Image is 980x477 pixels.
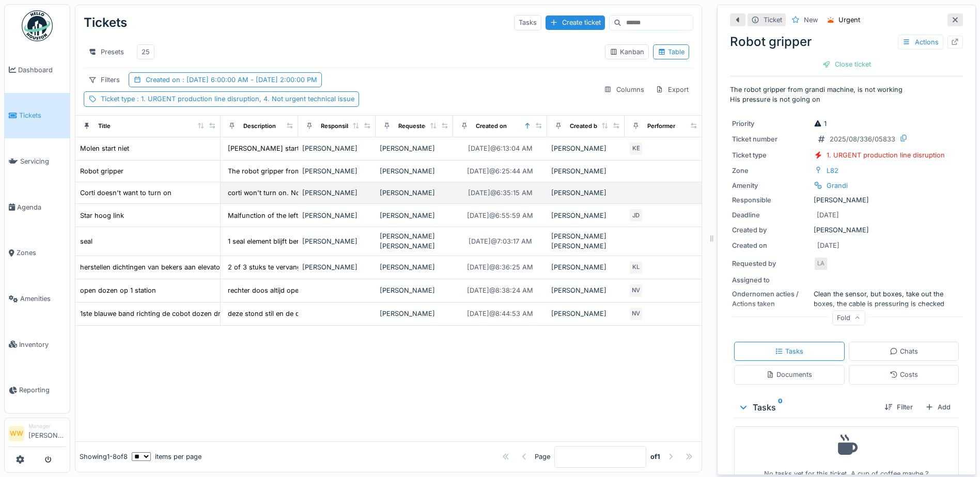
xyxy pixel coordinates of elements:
[551,166,620,176] div: [PERSON_NAME]
[467,309,533,319] div: [DATE] @ 8:44:53 AM
[814,257,828,271] div: LA
[80,452,128,462] div: Showing 1 - 8 of 8
[19,340,66,349] span: Inventory
[551,188,620,198] div: [PERSON_NAME]
[380,231,449,251] div: [PERSON_NAME] [PERSON_NAME]
[651,82,693,97] div: Export
[142,47,150,57] div: 25
[380,309,449,319] div: [PERSON_NAME]
[838,15,860,25] div: Urgent
[228,211,377,220] div: Malfunction of the left star. There are times w...
[80,166,123,176] div: Robot gripper
[546,15,605,29] div: Create ticket
[302,211,371,220] div: [PERSON_NAME]
[80,285,156,295] div: open dozen op 1 station
[732,275,810,285] div: Assigned to
[5,276,70,322] a: Amenities
[380,166,449,176] div: [PERSON_NAME]
[827,150,945,160] div: 1. URGENT production line disruption
[18,65,66,75] span: Dashboard
[650,452,660,462] strong: of 1
[468,144,533,153] div: [DATE] @ 6:13:04 AM
[890,346,918,356] div: Chats
[570,122,601,131] div: Created by
[551,262,620,272] div: [PERSON_NAME]
[732,166,810,176] div: Zone
[19,385,66,395] span: Reporting
[101,94,354,104] div: Ticket type
[830,134,895,144] div: 2025/08/336/05833
[730,33,963,51] div: Robot gripper
[84,44,129,59] div: Presets
[28,422,66,444] li: [PERSON_NAME]
[730,85,963,104] p: The robot gripper from grandi machine, is not working His pressure is not going on
[302,188,371,198] div: [PERSON_NAME]
[814,289,961,309] div: Clean the sensor, but boxes, take out the boxes, the cable is pressuring is checked
[302,262,371,272] div: [PERSON_NAME]
[468,188,533,198] div: [DATE] @ 6:35:15 AM
[5,322,70,368] a: Inventory
[5,138,70,184] a: Servicing
[132,452,201,462] div: items per page
[817,210,839,220] div: [DATE]
[629,260,643,275] div: KL
[228,285,370,295] div: rechter doos altijd open lijm blijft niet plakken
[80,309,270,319] div: 1ste blauwe band richting de cobot dozen draaide niet meer.
[629,208,643,222] div: JD
[228,166,386,176] div: The robot gripper from grandi machine, is not w...
[775,346,803,356] div: Tasks
[5,184,70,230] a: Agenda
[817,241,839,250] div: [DATE]
[243,122,276,131] div: Description
[732,195,810,205] div: Responsible
[732,119,810,129] div: Priority
[732,289,810,309] div: Ondernomen acties / Actions taken
[766,370,812,379] div: Documents
[22,10,53,41] img: Badge_color-CXgf-gQk.svg
[732,259,810,268] div: Requested by
[321,122,355,131] div: Responsible
[380,188,449,198] div: [PERSON_NAME]
[827,181,848,190] div: Grandi
[732,210,810,220] div: Deadline
[476,122,507,131] div: Created on
[20,294,66,304] span: Amenities
[467,285,533,295] div: [DATE] @ 8:38:24 AM
[599,82,649,97] div: Columns
[5,93,70,139] a: Tickets
[380,211,449,220] div: [PERSON_NAME]
[551,144,620,153] div: [PERSON_NAME]
[890,370,918,379] div: Costs
[732,181,810,190] div: Amenity
[380,262,449,272] div: [PERSON_NAME]
[302,236,371,246] div: [PERSON_NAME]
[880,400,917,414] div: Filter
[514,15,541,30] div: Tasks
[732,134,810,144] div: Ticket number
[228,144,422,153] div: [PERSON_NAME] start niet er kom alarm op Grinder no mot...
[467,166,533,176] div: [DATE] @ 6:25:44 AM
[17,248,66,258] span: Zones
[629,141,643,156] div: KE
[228,262,309,272] div: 2 of 3 stuks te vervangen
[629,307,643,321] div: NV
[898,35,943,50] div: Actions
[467,211,533,220] div: [DATE] @ 6:55:59 AM
[302,144,371,153] div: [PERSON_NAME]
[20,156,66,166] span: Servicing
[80,236,92,246] div: seal
[228,236,375,246] div: 1 seal element blijft beneden staan , folie sch...
[551,285,620,295] div: [PERSON_NAME]
[228,309,374,319] div: deze stond stil en de drive was aan het pinken
[732,241,810,250] div: Created on
[467,262,533,272] div: [DATE] @ 8:36:25 AM
[832,310,865,325] div: Fold
[84,9,127,36] div: Tickets
[17,202,66,212] span: Agenda
[647,122,675,131] div: Performer
[778,401,783,414] sup: 0
[98,122,111,131] div: Title
[9,426,24,441] li: WW
[5,230,70,276] a: Zones
[228,188,382,198] div: corti won't turn on. No response to the reset b...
